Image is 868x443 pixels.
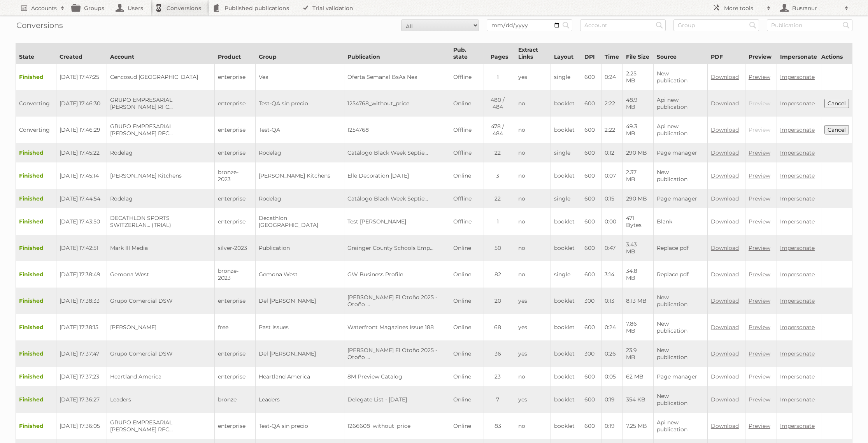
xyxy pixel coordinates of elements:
a: Download [711,149,739,156]
td: 0:15 [601,189,623,208]
td: 0:19 [601,386,623,413]
td: 0:24 [601,64,623,91]
td: Heartland America [107,367,215,386]
td: 3 [484,162,515,189]
a: Download [711,271,739,278]
td: Heartland America [256,367,344,386]
span: [DATE] 17:43:50 [60,218,100,225]
td: 600 [581,208,601,235]
td: Finished [16,288,56,314]
td: Offline [450,189,484,208]
span: [DATE] 17:36:27 [60,396,100,403]
td: 600 [581,386,601,413]
td: Grupo Comercial DSW [107,288,215,314]
td: Publication [256,235,344,261]
h2: More tools [724,4,763,12]
td: 23.9 MB [623,340,653,367]
a: Download [711,218,739,225]
a: Impersonate [780,396,815,403]
td: enterprise [215,143,256,162]
td: Del [PERSON_NAME] [256,288,344,314]
td: 600 [581,314,601,340]
a: Preview [749,422,770,429]
td: DECATHLON SPORTS SWITZERLAN... (TRIAL) [107,208,215,235]
td: booklet [551,90,581,117]
a: Download [711,297,739,304]
td: Online [450,90,484,117]
td: Finished [16,208,56,235]
th: Account [107,43,215,64]
th: Created [56,43,107,64]
td: 0:47 [601,235,623,261]
a: Preview [749,271,770,278]
a: Preview [749,244,770,251]
input: Date [487,19,572,31]
a: Impersonate [780,149,815,156]
td: Online [450,340,484,367]
td: 600 [581,162,601,189]
th: Pages [484,43,515,64]
td: 48.9 MB [623,90,653,117]
td: yes [515,288,551,314]
td: Blank [654,208,708,235]
td: no [515,235,551,261]
a: Preview [749,149,770,156]
td: no [515,90,551,117]
td: 7.86 MB [623,314,653,340]
a: Impersonate [780,271,815,278]
td: bronze [215,386,256,413]
td: Finished [16,64,56,91]
a: Impersonate [780,373,815,380]
td: booklet [551,208,581,235]
td: 36 [484,340,515,367]
td: Offline [450,117,484,143]
td: Rodelag [256,189,344,208]
td: 2.37 MB [623,162,653,189]
td: Test-QA [256,117,344,143]
td: Offline [450,64,484,91]
td: no [515,143,551,162]
th: Impersonate [777,43,821,64]
td: 471 Bytes [623,208,653,235]
td: Catálogo Black Week Septie... [344,143,450,162]
td: silver-2023 [215,235,256,261]
td: Replace pdf [654,261,708,288]
td: Finished [16,340,56,367]
td: 0:19 [601,413,623,439]
td: 600 [581,64,601,91]
td: 7 [484,386,515,413]
h2: Accounts [31,4,57,12]
td: yes [515,314,551,340]
td: yes [515,64,551,91]
td: Converting [16,90,56,117]
td: 300 [581,340,601,367]
td: Online [450,386,484,413]
td: 600 [581,413,601,439]
td: Online [450,288,484,314]
td: 22 [484,143,515,162]
input: Account [580,19,666,31]
td: 600 [581,261,601,288]
td: Finished [16,162,56,189]
td: 83 [484,413,515,439]
td: Online [450,162,484,189]
a: Preview [749,218,770,225]
th: Product [215,43,256,64]
td: Page manager [654,189,708,208]
td: 7.25 MB [623,413,653,439]
td: Online [450,261,484,288]
td: Mark III Media [107,235,215,261]
td: bronze-2023 [215,162,256,189]
td: enterprise [215,413,256,439]
td: Oferta Semanal BsAs Nea [344,64,450,91]
a: Impersonate [780,244,815,251]
td: Test [PERSON_NAME] [344,208,450,235]
td: 2.25 MB [623,64,653,91]
td: Converting [16,117,56,143]
td: Del [PERSON_NAME] [256,340,344,367]
td: Finished [16,235,56,261]
a: Impersonate [780,218,815,225]
td: Vea [256,64,344,91]
a: Download [711,195,739,202]
a: Impersonate [780,324,815,331]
